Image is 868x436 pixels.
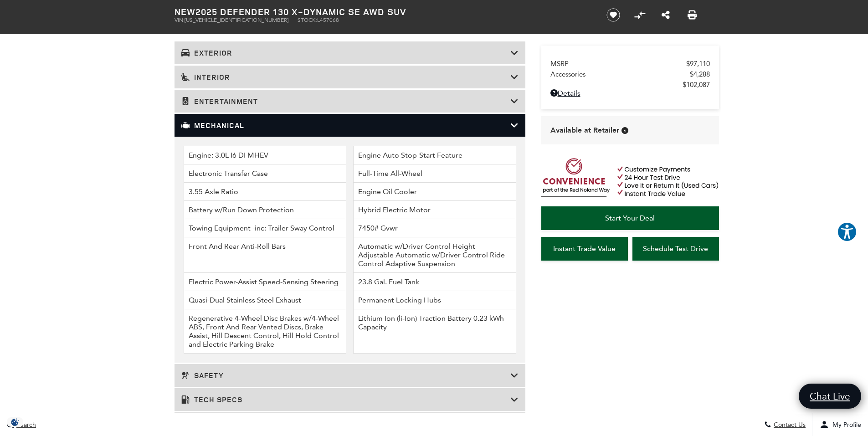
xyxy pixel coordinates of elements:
li: 7450# Gvwr [353,219,516,237]
a: Details [550,89,710,97]
section: Click to Open Cookie Consent Modal [5,417,26,427]
li: Lithium Ion (li-Ion) Traction Battery 0.23 kWh Capacity [353,309,516,354]
li: Hybrid Electric Motor [353,201,516,219]
a: Start Your Deal [541,206,719,230]
h3: Mechanical [181,121,510,130]
li: Permanent Locking Hubs [353,291,516,309]
span: [US_VEHICLE_IDENTIFICATION_NUMBER] [185,17,288,23]
li: 23.8 Gal. Fuel Tank [353,273,516,291]
a: Share this New 2025 Defender 130 X-Dynamic SE AWD SUV [662,10,670,21]
li: Front And Rear Anti-Roll Bars [184,237,347,273]
span: Schedule Test Drive [643,244,708,253]
button: Compare Vehicle [633,8,647,22]
li: Engine: 3.0L I6 DI MHEV [184,146,347,164]
div: Vehicle is in stock and ready for immediate delivery. Due to demand, availability is subject to c... [621,127,628,134]
li: Quasi-Dual Stainless Steel Exhaust [184,291,347,309]
span: Start Your Deal [605,214,655,222]
button: Save vehicle [603,8,623,22]
h3: Entertainment [181,97,510,106]
span: MSRP [550,60,686,68]
span: $4,288 [690,70,710,78]
span: Stock: [298,17,317,23]
h3: Interior [181,72,510,82]
span: Accessories [550,70,690,78]
a: Chat Live [799,384,861,409]
aside: Accessibility Help Desk [837,222,857,244]
li: 3.55 Axle Ratio [184,183,347,201]
span: Available at Retailer [550,125,619,135]
a: MSRP $97,110 [550,60,710,68]
img: Opt-Out Icon [5,417,26,427]
span: $97,110 [686,60,710,68]
span: Instant Trade Value [553,244,616,253]
h3: Safety [181,371,510,380]
span: Contact Us [771,421,806,429]
h3: Exterior [181,48,510,57]
li: Engine Oil Cooler [353,183,516,201]
a: Schedule Test Drive [632,237,719,261]
button: Explore your accessibility options [837,222,857,242]
span: My Profile [829,421,861,429]
a: $102,087 [550,81,710,89]
a: Accessories $4,288 [550,70,710,78]
a: Instant Trade Value [541,237,628,261]
iframe: YouTube video player [541,265,719,409]
li: Electric Power-Assist Speed-Sensing Steering [184,273,347,291]
li: Battery w/Run Down Protection [184,201,347,219]
h3: Tech Specs [181,395,510,404]
button: Open user profile menu [813,413,868,436]
li: Electronic Transfer Case [184,164,347,183]
h1: 2025 Defender 130 X-Dynamic SE AWD SUV [175,7,591,17]
a: Print this New 2025 Defender 130 X-Dynamic SE AWD SUV [688,10,697,21]
li: Engine Auto Stop-Start Feature [353,146,516,164]
span: $102,087 [683,81,710,89]
span: VIN: [175,17,185,23]
li: Towing Equipment -inc: Trailer Sway Control [184,219,347,237]
span: L457068 [317,17,339,23]
span: Chat Live [805,390,855,402]
li: Automatic w/Driver Control Height Adjustable Automatic w/Driver Control Ride Control Adaptive Sus... [353,237,516,273]
li: Regenerative 4-Wheel Disc Brakes w/4-Wheel ABS, Front And Rear Vented Discs, Brake Assist, Hill D... [184,309,347,354]
li: Full-Time All-Wheel [353,164,516,183]
strong: New [175,5,195,18]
